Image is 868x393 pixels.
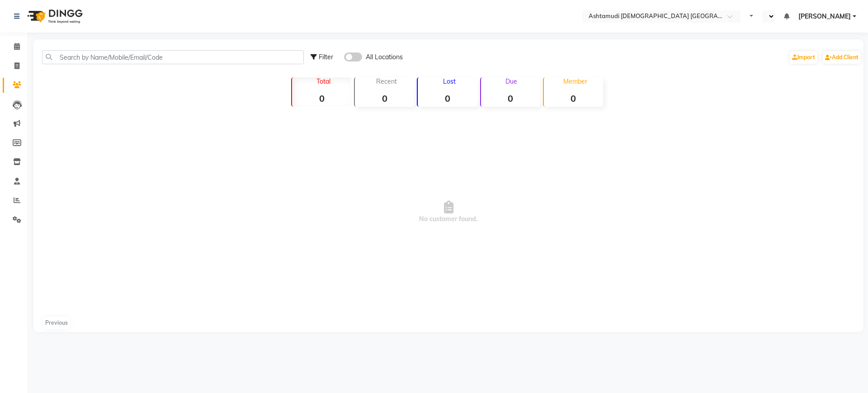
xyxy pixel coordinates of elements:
p: Total [296,77,351,85]
input: Search by Name/Mobile/Email/Code [42,50,304,64]
span: No customer found. [33,110,863,314]
img: logo [23,4,85,29]
strong: 0 [418,93,477,104]
a: Add Client [823,51,861,64]
strong: 0 [355,93,414,104]
span: All Locations [366,52,403,62]
p: Recent [359,77,414,85]
p: Due [483,77,540,85]
strong: 0 [544,93,603,104]
a: Import [790,51,817,64]
strong: 0 [292,93,351,104]
strong: 0 [481,93,540,104]
p: Lost [421,77,477,85]
p: Member [547,77,603,85]
span: [PERSON_NAME] [798,12,851,21]
span: Filter [319,53,333,61]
